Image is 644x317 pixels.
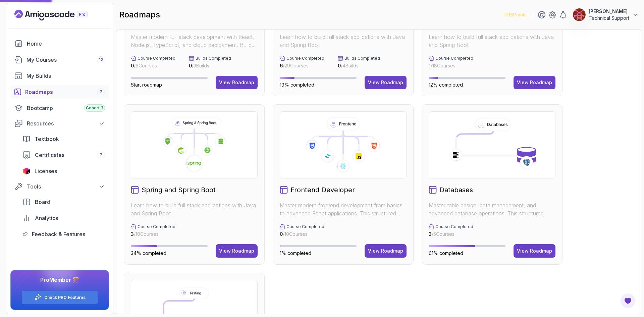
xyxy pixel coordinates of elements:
[365,244,407,258] button: View Roadmap
[35,214,58,222] span: Analytics
[365,76,407,89] button: View Roadmap
[18,148,109,162] a: certificates
[280,62,324,69] p: / 29 Courses
[27,40,105,48] div: Home
[589,15,629,21] p: Technical Support
[439,185,473,195] h2: Databases
[21,290,98,304] button: Check PRO Features
[517,79,552,86] div: View Roadmap
[189,63,192,68] span: 0
[573,8,639,21] button: user profile image[PERSON_NAME]Technical Support
[10,101,109,115] a: bootcamp
[131,82,162,88] span: Start roadmap
[35,135,59,143] span: Textbook
[10,117,109,129] button: Resources
[131,201,258,217] p: Learn how to build full stack applications with Java and Spring Boot
[338,62,380,69] p: / 4 Builds
[35,151,64,159] span: Certificates
[26,72,105,80] div: My Builds
[429,63,431,68] span: 1
[138,56,175,61] p: Course Completed
[35,167,57,175] span: Licenses
[344,56,380,61] p: Builds Completed
[18,164,109,178] a: licenses
[514,76,555,89] button: View Roadmap
[10,180,109,193] button: Tools
[189,62,231,69] p: / 3 Builds
[504,11,527,18] p: 1018 Points
[290,185,355,195] h2: Frontend Developer
[435,224,473,229] p: Course Completed
[286,224,324,229] p: Course Completed
[10,37,109,50] a: home
[280,63,283,68] span: 6
[429,62,473,69] p: / 18 Courses
[620,293,636,309] button: Open Feedback Button
[100,152,102,158] span: 7
[131,250,166,256] span: 34% completed
[435,56,473,61] p: Course Completed
[27,104,105,112] div: Bootcamp
[27,119,105,127] div: Resources
[131,33,258,49] p: Master modern full-stack development with React, Node.js, TypeScript, and cloud deployment. Build...
[10,53,109,66] a: courses
[429,201,555,217] p: Master table design, data management, and advanced database operations. This structured learning ...
[589,8,629,15] p: [PERSON_NAME]
[280,231,283,237] span: 0
[26,56,105,64] div: My Courses
[216,76,258,89] button: View Roadmap
[32,230,85,238] span: Feedback & Features
[18,211,109,225] a: analytics
[44,295,86,300] a: Check PRO Features
[25,88,105,96] div: Roadmaps
[142,185,216,195] h2: Spring and Spring Boot
[131,231,134,237] span: 3
[27,182,105,191] div: Tools
[196,56,231,61] p: Builds Completed
[18,227,109,241] a: feedback
[514,244,555,258] button: View Roadmap
[219,248,254,254] div: View Roadmap
[131,62,175,69] p: / 6 Courses
[429,231,473,237] p: / 5 Courses
[573,8,586,21] img: user profile image
[368,248,403,254] div: View Roadmap
[18,132,109,146] a: textbook
[429,33,555,49] p: Learn how to build full stack applications with Java and Spring Boot
[35,198,50,206] span: Board
[517,248,552,254] div: View Roadmap
[10,85,109,99] a: roadmaps
[338,63,341,68] span: 0
[429,231,432,237] span: 3
[119,9,160,20] h2: roadmaps
[286,56,324,61] p: Course Completed
[131,231,175,237] p: / 10 Courses
[368,79,403,86] div: View Roadmap
[18,195,109,209] a: board
[86,105,103,111] span: Cohort 3
[219,79,254,86] div: View Roadmap
[280,201,407,217] p: Master modern frontend development from basics to advanced React applications. This structured le...
[138,224,175,229] p: Course Completed
[14,10,103,20] a: Landing page
[99,57,103,62] span: 12
[10,69,109,83] a: builds
[280,231,324,237] p: / 10 Courses
[429,250,463,256] span: 61% completed
[100,89,102,95] span: 7
[216,244,258,258] button: View Roadmap
[131,63,134,68] span: 0
[429,82,463,88] span: 12% completed
[280,250,311,256] span: 1% completed
[22,168,31,174] img: jetbrains icon
[280,82,314,88] span: 19% completed
[280,33,407,49] p: Learn how to build full stack applications with Java and Spring Boot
